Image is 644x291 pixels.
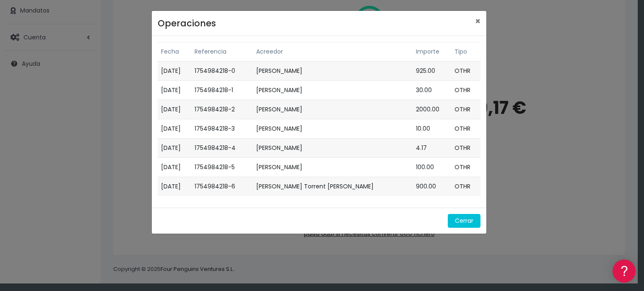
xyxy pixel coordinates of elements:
div: Facturación [8,166,159,174]
td: 100.00 [413,158,452,177]
td: [PERSON_NAME] [253,158,413,177]
button: Cerrar [448,214,480,228]
td: OTHR [451,81,480,100]
a: API [8,214,159,227]
td: OTHR [451,177,480,196]
button: Close [469,11,486,31]
td: OTHR [451,139,480,158]
td: 1754984218-1 [191,81,253,100]
th: Fecha [158,42,192,62]
td: [DATE] [158,81,192,100]
td: 1754984218-4 [191,139,253,158]
td: OTHR [451,100,480,119]
td: [DATE] [158,100,192,119]
td: [DATE] [158,62,192,81]
td: 1754984218-5 [191,158,253,177]
td: 10.00 [413,119,452,139]
span: × [475,15,480,27]
td: [PERSON_NAME] [253,81,413,100]
td: [DATE] [158,119,192,139]
td: 2000.00 [413,100,452,119]
div: Programadores [8,201,159,209]
td: 900.00 [413,177,452,196]
td: [PERSON_NAME] [253,119,413,139]
button: Contáctanos [8,224,159,239]
td: OTHR [451,62,480,81]
td: 925.00 [413,62,452,81]
td: [PERSON_NAME] Torrent [PERSON_NAME] [253,177,413,196]
th: Tipo [451,42,480,62]
h4: Operaciones [158,17,216,30]
td: [DATE] [158,177,192,196]
th: Importe [413,42,452,62]
td: 4.17 [413,139,452,158]
a: POWERED BY ENCHANT [115,241,161,249]
th: Referencia [191,42,253,62]
td: [DATE] [158,139,192,158]
a: Información general [8,71,159,84]
a: Videotutoriales [8,132,159,145]
td: 30.00 [413,81,452,100]
a: Perfiles de empresas [8,145,159,158]
th: Acreedor [253,42,413,62]
a: General [8,180,159,193]
td: 1754984218-6 [191,177,253,196]
td: OTHR [451,119,480,139]
td: [DATE] [158,158,192,177]
a: Problemas habituales [8,119,159,132]
div: Convertir ficheros [8,93,159,100]
td: 1754984218-0 [191,62,253,81]
a: Formatos [8,106,159,119]
td: [PERSON_NAME] [253,62,413,81]
td: 1754984218-2 [191,100,253,119]
td: OTHR [451,158,480,177]
td: [PERSON_NAME] [253,100,413,119]
td: 1754984218-3 [191,119,253,139]
div: Información general [8,58,159,66]
td: [PERSON_NAME] [253,139,413,158]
